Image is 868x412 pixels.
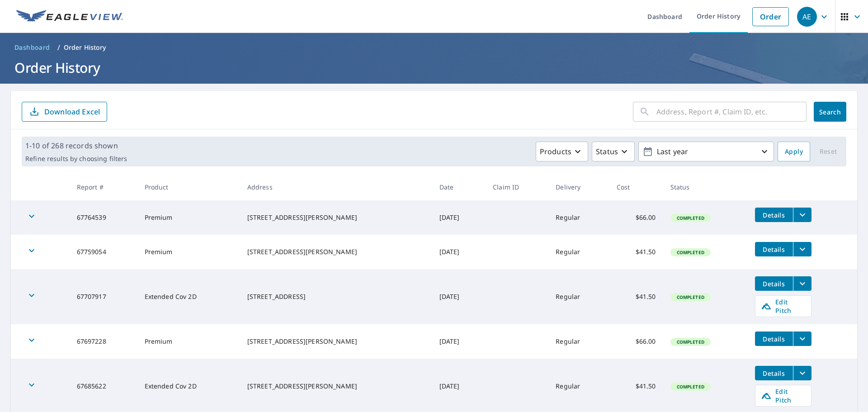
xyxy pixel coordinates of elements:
[240,174,432,200] th: Address
[11,40,54,55] a: Dashboard
[44,107,100,117] p: Download Excel
[432,200,486,235] td: [DATE]
[663,174,748,200] th: Status
[548,174,609,200] th: Delivery
[793,366,811,380] button: filesDropdownBtn-67685622
[486,174,548,200] th: Claim ID
[432,324,486,359] td: [DATE]
[432,235,486,269] td: [DATE]
[755,242,793,256] button: detailsBtn-67759054
[432,269,486,324] td: [DATE]
[671,294,710,300] span: Completed
[653,144,759,160] p: Last year
[609,235,663,269] td: $41.50
[755,276,793,291] button: detailsBtn-67707917
[25,155,127,163] p: Refine results by choosing filters
[638,142,774,161] button: Last year
[778,142,810,161] button: Apply
[137,200,240,235] td: Premium
[760,335,788,343] span: Details
[247,292,425,301] div: [STREET_ADDRESS]
[70,174,137,200] th: Report #
[785,146,803,157] span: Apply
[247,337,425,346] div: [STREET_ADDRESS][PERSON_NAME]
[609,174,663,200] th: Cost
[821,108,839,116] span: Search
[548,235,609,269] td: Regular
[761,387,806,404] span: Edit Pitch
[57,42,60,53] li: /
[22,102,107,122] button: Download Excel
[671,249,710,256] span: Completed
[760,211,788,219] span: Details
[432,174,486,200] th: Date
[752,7,789,26] a: Order
[25,140,127,151] p: 1-10 of 268 records shown
[755,385,811,407] a: Edit Pitch
[755,366,793,380] button: detailsBtn-67685622
[137,324,240,359] td: Premium
[70,324,137,359] td: 67697228
[70,269,137,324] td: 67707917
[548,200,609,235] td: Regular
[16,10,123,24] img: EV Logo
[609,269,663,324] td: $41.50
[793,208,811,222] button: filesDropdownBtn-67764539
[247,213,425,222] div: [STREET_ADDRESS][PERSON_NAME]
[247,382,425,391] div: [STREET_ADDRESS][PERSON_NAME]
[247,247,425,256] div: [STREET_ADDRESS][PERSON_NAME]
[761,298,806,315] span: Edit Pitch
[671,215,710,221] span: Completed
[760,369,788,378] span: Details
[671,339,710,345] span: Completed
[137,174,240,200] th: Product
[548,324,609,359] td: Regular
[656,99,807,124] input: Address, Report #, Claim ID, etc.
[755,331,793,346] button: detailsBtn-67697228
[540,146,571,157] p: Products
[596,146,618,157] p: Status
[14,43,50,52] span: Dashboard
[609,200,663,235] td: $66.00
[755,208,793,222] button: detailsBtn-67764539
[760,279,788,288] span: Details
[137,235,240,269] td: Premium
[793,276,811,291] button: filesDropdownBtn-67707917
[536,142,588,161] button: Products
[11,40,857,55] nav: breadcrumb
[70,200,137,235] td: 67764539
[793,331,811,346] button: filesDropdownBtn-67697228
[64,43,106,52] p: Order History
[814,102,846,122] button: Search
[70,235,137,269] td: 67759054
[793,242,811,256] button: filesDropdownBtn-67759054
[609,324,663,359] td: $66.00
[137,269,240,324] td: Extended Cov 2D
[797,7,817,27] div: AE
[760,245,788,254] span: Details
[755,295,811,317] a: Edit Pitch
[548,269,609,324] td: Regular
[592,142,635,161] button: Status
[671,384,710,390] span: Completed
[11,58,857,77] h1: Order History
